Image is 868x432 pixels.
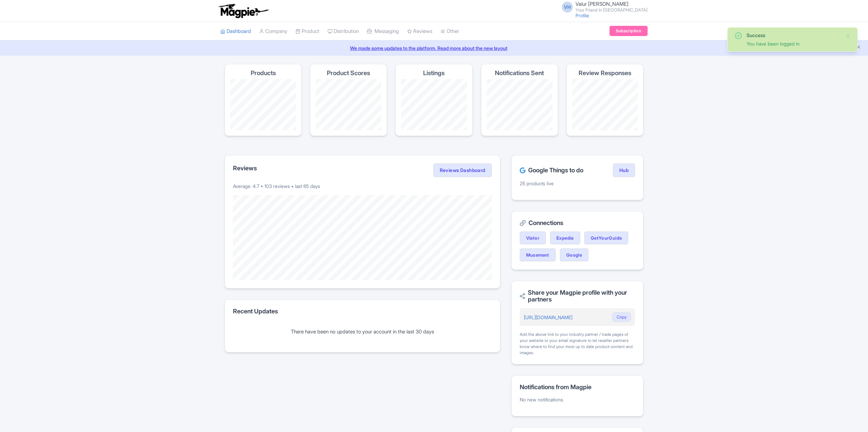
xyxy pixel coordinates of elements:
[584,231,629,244] a: GetYourGuide
[550,231,580,244] a: Expedia
[520,167,583,174] h2: Google Things to do
[579,70,631,76] h4: Review Responses
[233,308,492,315] h2: Recent Updates
[251,70,276,76] h4: Products
[407,22,432,41] a: Reviews
[259,22,287,41] a: Company
[217,3,270,18] img: logo-ab69f6fb50320c5b225c76a69d11143b.png
[233,183,492,190] p: Average: 4.7 • 103 reviews • last 65 days
[440,22,459,41] a: Other
[495,70,544,76] h4: Notifications Sent
[575,1,629,7] span: Valur [PERSON_NAME]
[520,220,635,226] h2: Connections
[520,248,556,261] a: Musement
[4,45,864,52] a: We made some updates to the platform. Read more about the new layout
[575,8,648,12] small: Your Friend In [GEOGRAPHIC_DATA]
[328,22,359,41] a: Distribution
[296,22,319,41] a: Product
[856,44,861,52] button: Close announcement
[520,180,635,187] p: 25 products live
[220,22,251,41] a: Dashboard
[520,231,546,244] a: Viator
[233,165,257,172] h2: Reviews
[367,22,399,41] a: Messaging
[747,40,840,47] div: You have been logged in
[610,26,648,36] a: Subscription
[423,70,445,76] h4: Listings
[560,248,588,261] a: Google
[612,312,631,322] button: Copy
[520,384,635,391] h2: Notifications from Magpie
[433,163,492,177] a: Reviews Dashboard
[747,32,840,39] div: Success
[575,13,589,18] a: Profile
[562,2,573,13] span: VH
[233,328,492,336] div: There have been no updates to your account in the last 30 days
[520,289,635,303] h2: Share your Magpie profile with your partners
[558,1,648,12] a: VH Valur [PERSON_NAME] Your Friend In [GEOGRAPHIC_DATA]
[524,314,572,320] a: [URL][DOMAIN_NAME]
[327,70,370,76] h4: Product Scores
[520,396,635,403] p: No new notifications.
[845,32,851,40] button: Close
[613,163,635,177] a: Hub
[520,331,635,356] div: Add the above link to your industry partner / trade pages of your website or your email signature...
